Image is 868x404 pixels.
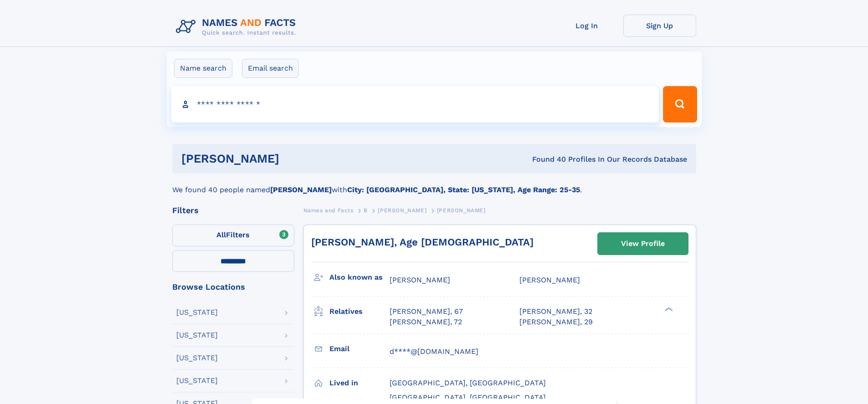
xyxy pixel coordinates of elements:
[437,207,486,214] span: [PERSON_NAME]
[519,317,593,327] a: [PERSON_NAME], 29
[329,270,390,285] h3: Also known as
[519,307,592,317] a: [PERSON_NAME], 32
[311,236,534,248] a: [PERSON_NAME], Age [DEMOGRAPHIC_DATA]
[172,174,696,195] div: We found 40 people named with .
[176,332,218,339] div: [US_STATE]
[176,354,218,362] div: [US_STATE]
[171,86,659,123] input: search input
[303,205,354,216] a: Names and Facts
[174,59,232,78] label: Name search
[176,309,218,316] div: [US_STATE]
[378,207,426,214] span: [PERSON_NAME]
[329,375,390,391] h3: Lived in
[216,230,226,239] span: All
[329,304,390,319] h3: Relatives
[550,15,623,37] a: Log In
[519,276,580,284] span: [PERSON_NAME]
[406,154,687,164] div: Found 40 Profiles In Our Records Database
[329,341,390,357] h3: Email
[364,205,368,216] a: B
[270,185,332,194] b: [PERSON_NAME]
[172,206,294,215] div: Filters
[242,59,299,78] label: Email search
[378,205,426,216] a: [PERSON_NAME]
[663,86,697,123] button: Search Button
[176,377,218,384] div: [US_STATE]
[172,283,294,291] div: Browse Locations
[390,317,462,327] a: [PERSON_NAME], 72
[621,233,665,254] div: View Profile
[364,207,368,214] span: B
[663,307,673,312] div: ❯
[390,276,450,284] span: [PERSON_NAME]
[172,15,303,39] img: Logo Names and Facts
[598,233,688,255] a: View Profile
[390,307,463,317] a: [PERSON_NAME], 67
[390,393,546,402] span: [GEOGRAPHIC_DATA], [GEOGRAPHIC_DATA]
[390,378,546,387] span: [GEOGRAPHIC_DATA], [GEOGRAPHIC_DATA]
[623,15,696,37] a: Sign Up
[347,185,580,194] b: City: [GEOGRAPHIC_DATA], State: [US_STATE], Age Range: 25-35
[181,153,406,164] h1: [PERSON_NAME]
[172,225,294,246] label: Filters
